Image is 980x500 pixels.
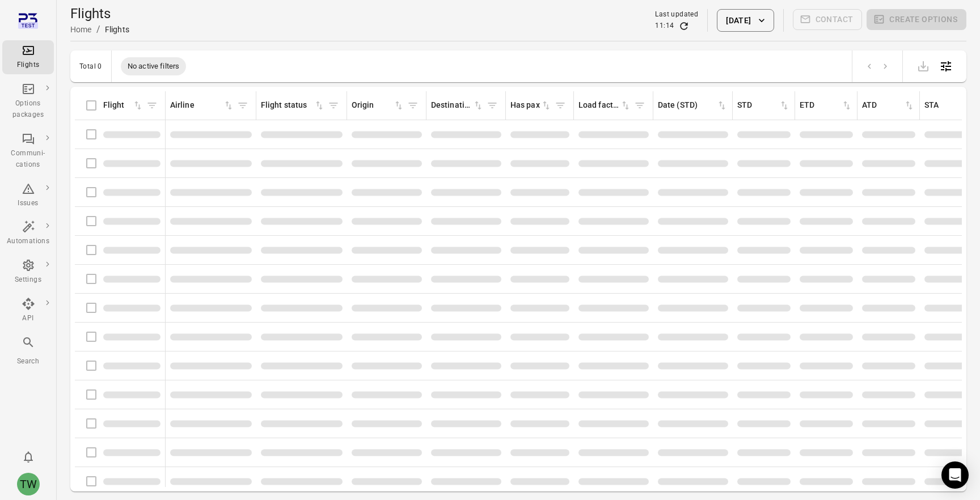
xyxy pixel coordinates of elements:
[70,25,92,34] a: Home
[7,98,49,121] div: Options packages
[96,23,100,36] li: /
[2,40,54,74] a: Flights
[7,236,49,247] div: Automations
[924,99,977,112] div: Sort by STA in ascending order
[7,148,49,171] div: Communi-cations
[70,23,129,36] nav: Breadcrumbs
[912,60,935,71] span: Please make a selection to export
[484,97,501,114] span: Filter by destination
[510,99,552,112] div: Sort by has pax in ascending order
[737,99,790,112] div: Sort by STD in ascending order
[17,446,40,468] button: Notifications
[2,179,54,213] a: Issues
[2,294,54,328] a: API
[325,97,342,114] span: Filter by flight status
[7,274,49,286] div: Settings
[12,468,44,500] button: Tony Wang
[678,20,690,32] button: Refresh data
[2,332,54,370] button: Search
[800,99,852,112] div: Sort by ETD in ascending order
[861,59,893,74] nav: pagination navigation
[658,99,728,112] div: Sort by date (STD) in ascending order
[935,55,957,78] button: Open table configuration
[431,99,484,112] div: Sort by destination in ascending order
[867,9,966,32] span: Please make a selection to create an option package
[655,9,698,20] div: Last updated
[121,61,187,72] span: No active filters
[7,60,49,71] div: Flights
[631,97,648,114] span: Filter by load factor
[103,99,143,112] div: Sort by flight in ascending order
[2,129,54,174] a: Communi-cations
[578,99,631,112] div: Sort by load factor in ascending order
[17,473,40,495] div: TW
[70,5,129,23] h1: Flights
[352,99,404,112] div: Sort by origin in ascending order
[7,313,49,324] div: API
[2,79,54,124] a: Options packages
[717,9,774,32] button: [DATE]
[7,356,49,367] div: Search
[404,97,421,114] span: Filter by origin
[2,217,54,251] a: Automations
[170,99,234,112] div: Sort by airline in ascending order
[143,97,160,114] span: Filter by flight
[941,461,969,489] div: Open Intercom Messenger
[793,9,863,32] span: Please make a selection to create communications
[2,255,54,289] a: Settings
[552,97,569,114] span: Filter by has pax
[79,62,102,70] div: Total 0
[234,97,251,114] span: Filter by airline
[261,99,325,112] div: Sort by flight status in ascending order
[655,20,674,32] div: 11:14
[7,198,49,209] div: Issues
[862,99,915,112] div: Sort by ATD in ascending order
[105,24,129,35] div: Flights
